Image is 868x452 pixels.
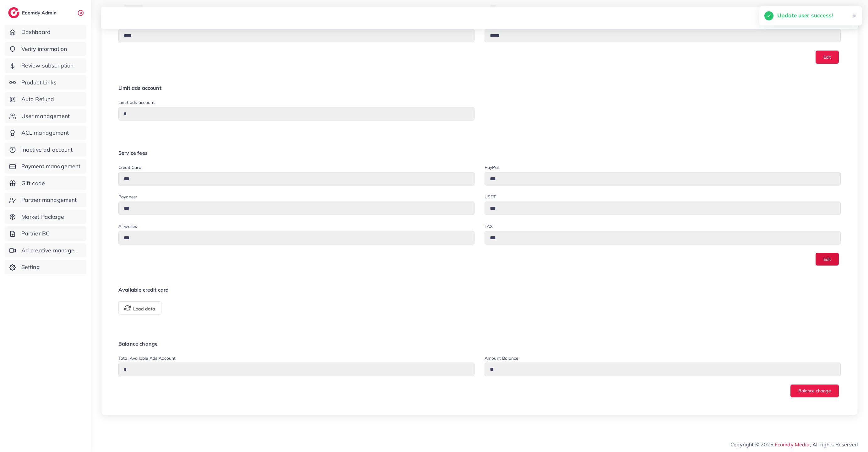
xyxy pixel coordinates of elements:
[810,441,858,448] span: , All rights Reserved
[730,441,858,448] span: Copyright © 2025
[5,243,86,258] a: Ad creative management
[118,99,155,105] label: Limit ads account
[21,229,50,238] span: Partner BC
[21,28,51,36] span: Dashboard
[118,341,841,347] h4: Balance change
[5,92,86,106] a: Auto Refund
[485,355,518,361] label: Amount balance
[118,287,841,293] h4: Available credit card
[21,179,45,187] span: Gift code
[5,159,86,174] a: Payment management
[118,355,176,361] label: Total available Ads Account
[118,85,841,91] h4: Limit ads account
[21,129,69,137] span: ACL management
[21,246,82,255] span: Ad creative management
[5,58,86,73] a: Review subscription
[5,210,86,224] a: Market Package
[777,11,833,19] h5: Update user success!
[5,42,86,56] a: Verify information
[5,193,86,207] a: Partner management
[21,78,57,87] span: Product Links
[22,10,58,16] h2: Ecomdy Admin
[21,95,54,103] span: Auto Refund
[21,62,74,70] span: Review subscription
[485,194,496,200] label: USDT
[5,126,86,140] a: ACL management
[816,253,839,266] button: Edit
[5,226,86,241] a: Partner BC
[21,213,64,221] span: Market Package
[5,109,86,123] a: User management
[790,385,839,397] button: Balance change
[5,260,86,274] a: Setting
[8,7,19,18] img: logo
[8,7,58,18] a: logoEcomdy Admin
[21,146,73,154] span: Inactive ad account
[118,223,137,229] label: Airwallex
[485,223,493,229] label: TAX
[5,143,86,157] a: Inactive ad account
[118,150,841,156] h4: Service fees
[485,164,499,170] label: PayPal
[118,194,137,200] label: Payoneer
[21,112,70,120] span: User management
[5,75,86,90] a: Product Links
[5,176,86,191] a: Gift code
[118,301,161,315] button: Load data
[21,45,67,53] span: Verify information
[21,263,40,271] span: Setting
[816,51,839,63] button: Edit
[118,164,141,170] label: Credit card
[21,196,77,204] span: Partner management
[21,162,81,170] span: Payment management
[5,25,86,39] a: Dashboard
[775,441,810,448] a: Ecomdy Media
[124,305,155,311] span: Load data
